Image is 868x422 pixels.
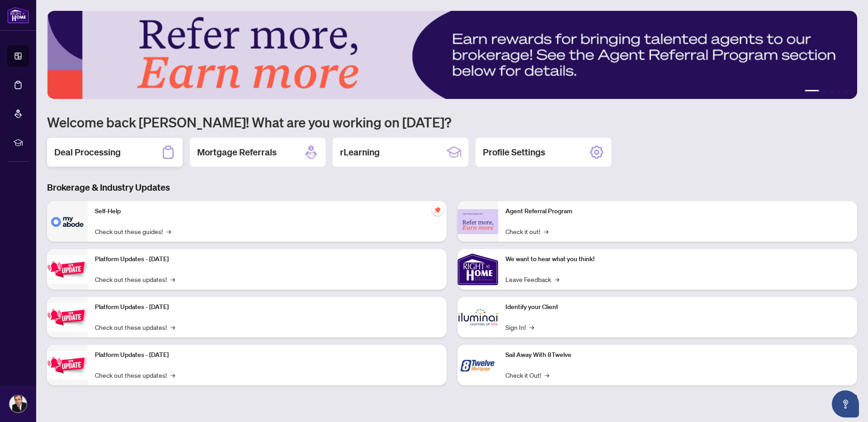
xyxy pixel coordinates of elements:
[9,395,27,413] img: Profile Icon
[823,90,826,94] button: 2
[47,303,88,332] img: Platform Updates - July 8, 2025
[166,226,171,236] span: →
[95,226,171,236] a: Check out these guides!→
[844,90,848,94] button: 5
[505,322,534,332] a: Sign In!→
[95,350,439,360] p: Platform Updates - [DATE]
[458,249,498,290] img: We want to hear what you think!
[458,345,498,385] img: Sail Away With 8Twelve
[805,90,819,94] button: 1
[505,302,850,312] p: Identify your Client
[47,181,857,194] h3: Brokerage & Industry Updates
[545,370,549,380] span: →
[505,350,850,360] p: Sail Away With 8Twelve
[505,254,850,264] p: We want to hear what you think!
[505,274,559,284] a: Leave Feedback→
[95,274,175,284] a: Check out these updates!→
[47,11,857,99] img: Slide 0
[505,226,548,236] a: Check it out!→
[830,90,834,94] button: 3
[483,146,545,159] h2: Profile Settings
[47,113,857,131] h1: Welcome back [PERSON_NAME]! What are you working on [DATE]?
[95,370,175,380] a: Check out these updates!→
[432,205,443,216] span: pushpin
[555,274,559,284] span: →
[832,390,859,417] button: Open asap
[458,297,498,338] img: Identify your Client
[170,274,175,284] span: →
[7,7,29,23] img: logo
[47,351,88,380] img: Platform Updates - June 23, 2025
[505,206,850,216] p: Agent Referral Program
[95,302,439,312] p: Platform Updates - [DATE]
[170,370,175,380] span: →
[197,146,277,159] h2: Mortgage Referrals
[837,90,841,94] button: 4
[95,254,439,264] p: Platform Updates - [DATE]
[95,206,439,216] p: Self-Help
[340,146,380,159] h2: rLearning
[47,201,88,242] img: Self-Help
[529,322,534,332] span: →
[95,322,175,332] a: Check out these updates!→
[505,370,549,380] a: Check it Out!→
[54,146,121,159] h2: Deal Processing
[170,322,175,332] span: →
[544,226,548,236] span: →
[47,255,88,284] img: Platform Updates - July 21, 2025
[458,209,498,234] img: Agent Referral Program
